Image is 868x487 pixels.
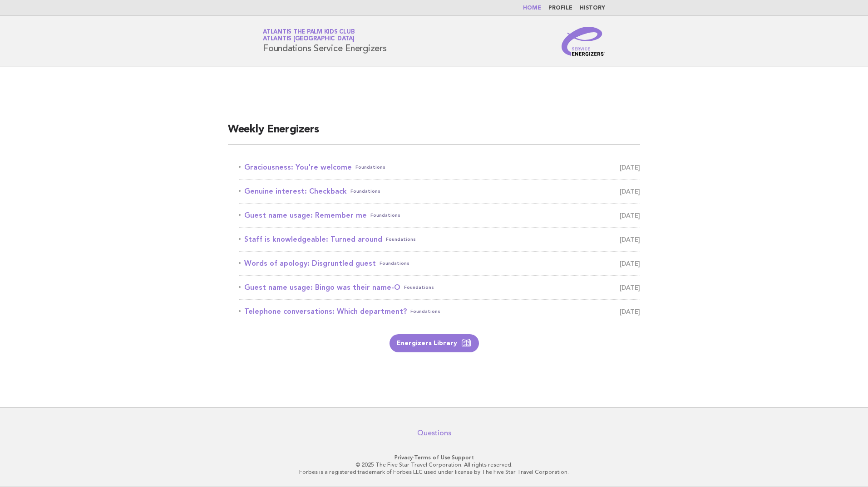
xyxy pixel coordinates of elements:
a: Telephone conversations: Which department?Foundations [DATE] [239,305,640,318]
a: Privacy [395,454,413,461]
a: Guest name usage: Remember meFoundations [DATE] [239,209,640,222]
a: Atlantis The Palm Kids ClubAtlantis [GEOGRAPHIC_DATA] [263,29,355,42]
span: Foundations [370,209,400,222]
span: Foundations [355,161,385,174]
h1: Foundations Service Energizers [263,29,387,53]
span: [DATE] [620,161,640,174]
a: Profile [548,5,572,11]
span: Foundations [350,185,380,198]
h2: Weekly Energizers [228,122,640,145]
a: Words of apology: Disgruntled guestFoundations [DATE] [239,257,640,270]
span: [DATE] [620,305,640,318]
a: Energizers Library [390,334,479,352]
span: Foundations [380,257,409,270]
span: [DATE] [620,233,640,246]
span: [DATE] [620,257,640,270]
span: [DATE] [620,209,640,222]
p: · · [156,454,712,461]
a: Home [523,5,541,11]
span: Foundations [404,281,434,294]
span: Foundations [410,305,440,318]
a: Graciousness: You're welcomeFoundations [DATE] [239,161,640,174]
span: [DATE] [620,281,640,294]
span: [DATE] [620,185,640,198]
p: © 2025 The Five Star Travel Corporation. All rights reserved. [156,461,712,468]
a: Guest name usage: Bingo was their name-OFoundations [DATE] [239,281,640,294]
a: Terms of Use [414,454,450,461]
a: Genuine interest: CheckbackFoundations [DATE] [239,185,640,198]
a: Staff is knowledgeable: Turned aroundFoundations [DATE] [239,233,640,246]
span: Atlantis [GEOGRAPHIC_DATA] [263,36,355,42]
span: Foundations [386,233,416,246]
a: Questions [417,429,451,438]
a: History [580,5,605,11]
p: Forbes is a registered trademark of Forbes LLC used under license by The Five Star Travel Corpora... [156,468,712,476]
img: Service Energizers [562,27,605,56]
a: Support [452,454,474,461]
